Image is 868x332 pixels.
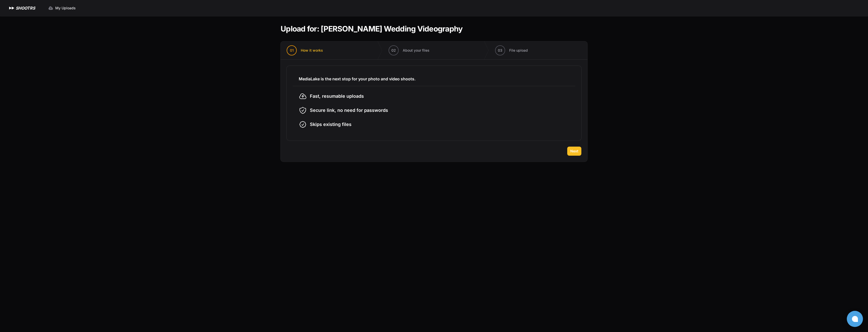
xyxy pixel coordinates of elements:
button: 02 About your files [383,41,436,59]
a: SHOOTRS SHOOTRS [8,5,35,11]
span: How it works [301,48,323,53]
a: My Uploads [45,4,79,13]
button: 03 File upload [489,41,534,59]
h3: MediaLake is the next stop for your photo and video shoots. [299,76,569,82]
span: 01 [290,48,294,53]
span: My Uploads [55,6,76,11]
button: Next [567,147,581,156]
button: Open chat window [847,311,863,327]
span: 02 [391,48,396,53]
h1: SHOOTRS [16,5,35,11]
span: About your files [403,48,429,53]
img: SHOOTRS [8,5,16,11]
button: 01 How it works [281,41,329,59]
span: Skips existing files [310,121,351,128]
h1: Upload for: [PERSON_NAME] Wedding Videography [281,24,463,33]
span: 03 [498,48,502,53]
span: Fast, resumable uploads [310,93,364,100]
span: Secure link, no need for passwords [310,107,388,114]
span: Next [570,149,578,154]
span: File upload [509,48,528,53]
